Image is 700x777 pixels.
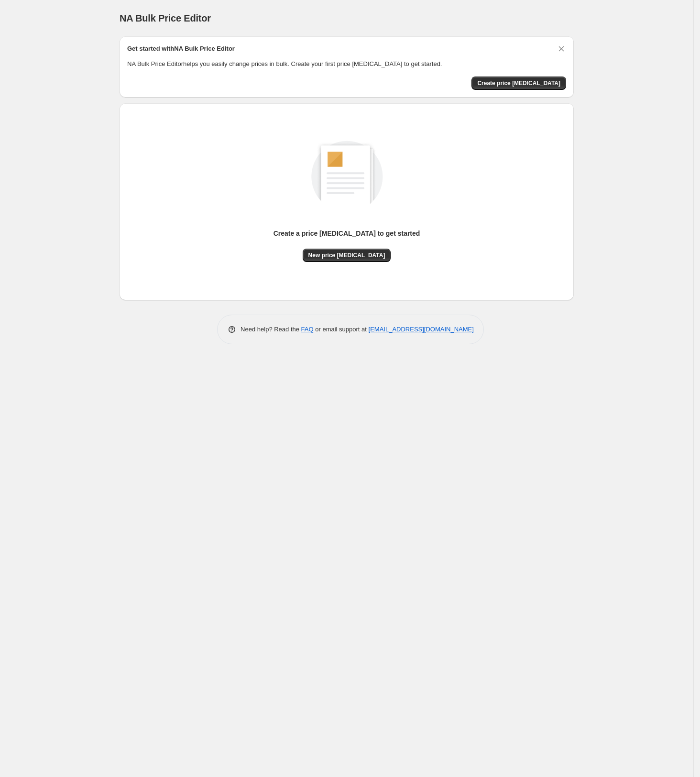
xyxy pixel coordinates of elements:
p: Create a price [MEDICAL_DATA] to get started [273,229,420,238]
span: Create price [MEDICAL_DATA] [477,79,560,87]
button: Dismiss card [557,44,566,54]
p: NA Bulk Price Editor helps you easily change prices in bulk. Create your first price [MEDICAL_DAT... [127,59,566,69]
span: Need help? Read the [241,326,301,333]
button: New price [MEDICAL_DATA] [303,249,391,262]
span: New price [MEDICAL_DATA] [308,252,385,259]
span: NA Bulk Price Editor [120,13,211,23]
a: [EMAIL_ADDRESS][DOMAIN_NAME] [369,326,474,333]
span: or email support at [314,326,369,333]
button: Create price change job [471,77,566,90]
h2: Get started with NA Bulk Price Editor [127,44,235,54]
a: FAQ [301,326,314,333]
